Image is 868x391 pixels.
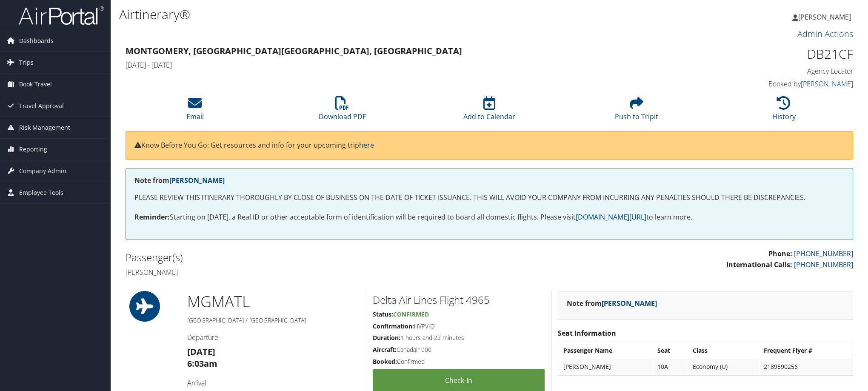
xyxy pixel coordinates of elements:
strong: Phone: [768,249,792,258]
h4: Agency Locator [681,66,853,76]
span: Book Travel [19,74,52,95]
h4: Booked by [681,79,853,88]
h5: HVPVIO [373,322,545,331]
a: Email [186,101,204,121]
a: Add to Calendar [463,101,515,121]
a: [PHONE_NUMBER] [794,260,853,269]
span: Company Admin [19,160,66,182]
th: Passenger Name [559,343,652,358]
strong: Seat Information [558,328,616,338]
strong: Montgomery, [GEOGRAPHIC_DATA] [GEOGRAPHIC_DATA], [GEOGRAPHIC_DATA] [126,45,462,57]
h1: DB21CF [681,45,853,63]
h2: Delta Air Lines Flight 4965 [373,293,545,307]
h1: Airtinerary® [119,6,613,23]
strong: Note from [567,299,657,308]
th: Frequent Flyer # [759,343,852,358]
span: Travel Approval [19,95,64,117]
h5: Canadair 900 [373,345,545,354]
span: [PERSON_NAME] [798,12,851,22]
strong: International Calls: [726,260,792,269]
td: Economy (U) [688,359,759,374]
h4: [PERSON_NAME] [126,268,483,277]
span: Dashboards [19,30,54,51]
strong: Reminder: [134,212,170,222]
a: History [772,101,796,121]
a: [PERSON_NAME] [792,4,859,30]
span: Confirmed [393,310,429,318]
h1: MGM ATL [187,291,360,312]
span: Reporting [19,139,47,160]
a: [PERSON_NAME] [169,176,225,185]
a: here [359,140,374,150]
a: [DOMAIN_NAME][URL] [576,212,646,222]
h5: Confirmed [373,357,545,366]
strong: 6:03am [187,358,217,369]
strong: [DATE] [187,346,215,357]
strong: Duration: [373,334,400,342]
td: [PERSON_NAME] [559,359,652,374]
h5: [GEOGRAPHIC_DATA] / [GEOGRAPHIC_DATA] [187,316,360,325]
a: [PERSON_NAME] [801,79,853,88]
h4: [DATE] - [DATE] [126,60,668,70]
h4: Arrival [187,378,360,388]
strong: Booked: [373,357,397,365]
p: Starting on [DATE], a Real ID or other acceptable form of identification will be required to boar... [134,212,844,223]
h4: Departure [187,333,360,342]
td: 2189590256 [759,359,852,374]
span: Employee Tools [19,182,63,203]
a: Push to Tripit [615,101,658,121]
a: [PERSON_NAME] [602,299,657,308]
a: Download PDF [319,101,366,121]
td: 10A [653,359,688,374]
a: [PHONE_NUMBER] [794,249,853,258]
strong: Status: [373,310,393,318]
strong: Note from [134,176,225,185]
a: Admin Actions [797,28,853,40]
p: PLEASE REVIEW THIS ITINERARY THOROUGHLY BY CLOSE OF BUSINESS ON THE DATE OF TICKET ISSUANCE. THIS... [134,192,844,203]
strong: Aircraft: [373,345,397,354]
span: Risk Management [19,117,70,138]
th: Class [688,343,759,358]
strong: Confirmation: [373,322,414,330]
span: Trips [19,52,34,73]
p: Know Before You Go: Get resources and info for your upcoming trip [134,140,844,151]
h5: 1 hours and 22 minutes [373,334,545,342]
th: Seat [653,343,688,358]
img: airportal-logo.png [19,6,104,26]
h2: Passenger(s) [126,250,483,265]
